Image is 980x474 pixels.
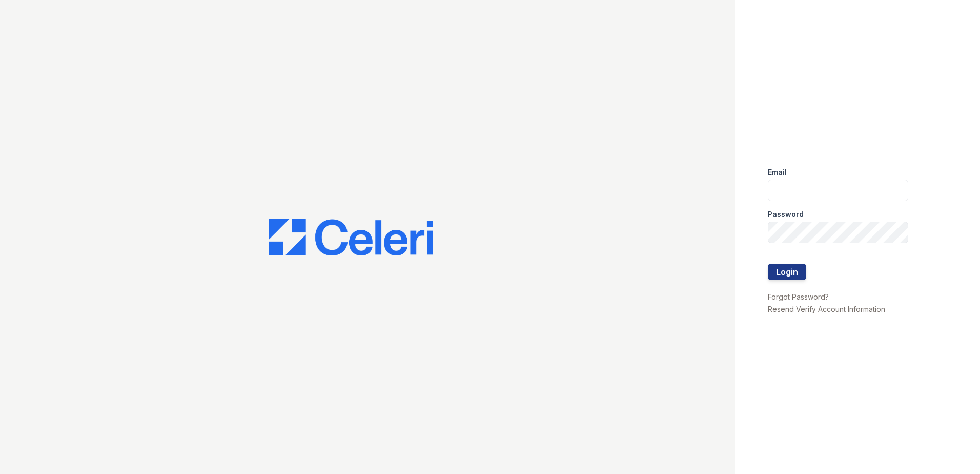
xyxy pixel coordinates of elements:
[768,209,804,220] label: Password
[768,264,806,280] button: Login
[768,292,829,301] a: Forgot Password?
[269,219,433,255] img: CE_Logo_Blue-a8612792a0a2168367f1c8372b55b34899dd931a85d93a1a3d3e32e68fde9ad4.png
[768,167,787,177] label: Email
[768,305,885,313] a: Resend Verify Account Information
